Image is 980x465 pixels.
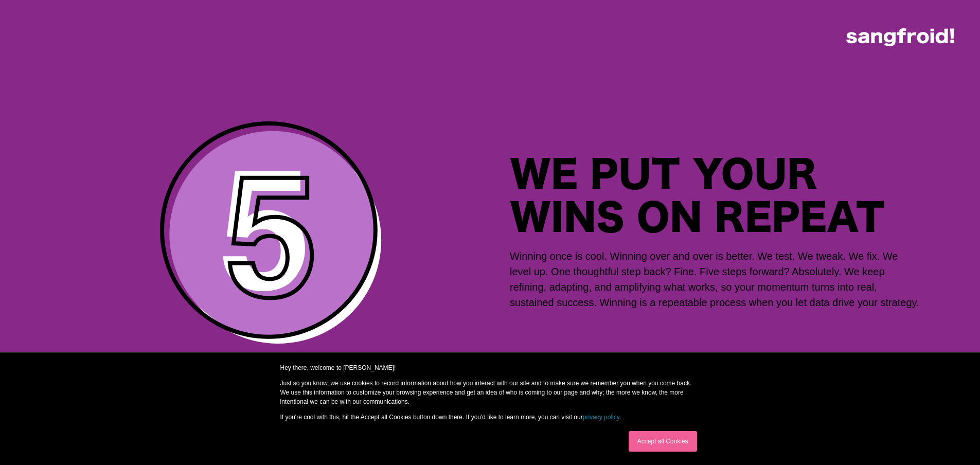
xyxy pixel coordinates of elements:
[280,379,700,406] p: Just so you know, we use cookies to record information about how you interact with our site and t...
[280,413,700,422] p: If you're cool with this, hit the Accept all Cookies button down there. If you'd like to learn mo...
[510,155,934,241] h2: We Put Your Wins on Repeat
[510,248,921,310] p: Winning once is cool. Winning over and over is better. We test. We tweak. We fix. We level up. On...
[629,431,697,452] a: Accept all Cookies
[400,194,430,200] a: privacy policy
[280,363,700,372] p: Hey there, welcome to [PERSON_NAME]!
[846,28,954,46] img: logo
[583,414,619,421] a: privacy policy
